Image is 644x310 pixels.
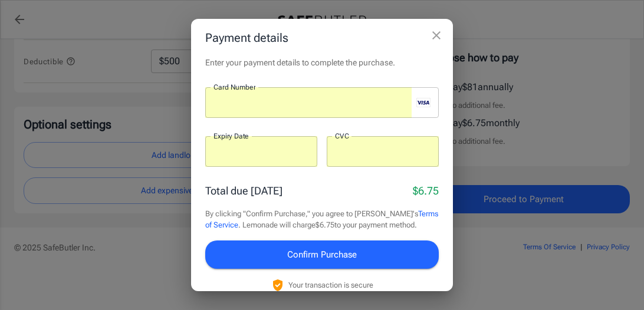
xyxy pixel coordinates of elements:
iframe: Secure CVC input frame [335,146,431,157]
iframe: Secure expiration date input frame [213,146,309,157]
button: Confirm Purchase [205,240,439,269]
span: Confirm Purchase [287,247,357,262]
p: By clicking "Confirm Purchase," you agree to [PERSON_NAME]'s . Lemonade will charge $6.75 to your... [205,208,439,231]
h2: Payment details [191,19,453,57]
svg: visa [416,98,431,107]
p: Your transaction is secure [288,279,373,291]
label: Card Number [213,82,255,92]
p: $6.75 [413,183,439,199]
label: Expiry Date [213,131,249,141]
label: CVC [335,131,349,141]
p: Enter your payment details to complete the purchase. [205,57,439,68]
p: Total due [DATE] [205,183,282,199]
button: close [425,24,448,47]
iframe: Secure card number input frame [213,97,412,108]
